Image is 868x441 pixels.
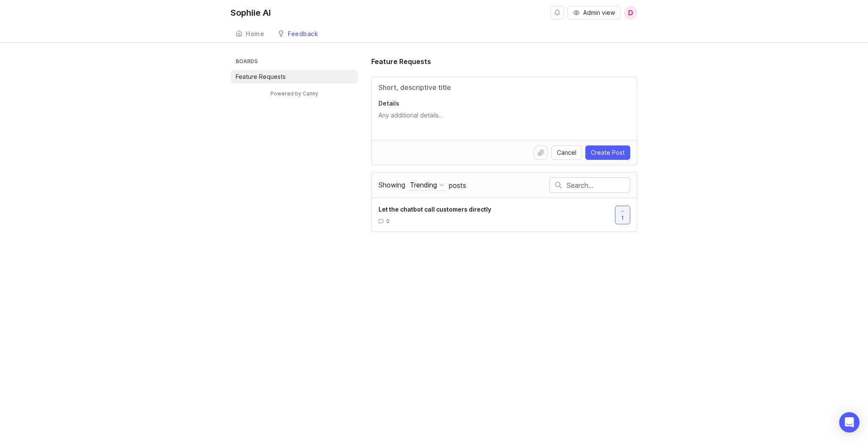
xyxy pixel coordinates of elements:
[378,99,630,108] p: Details
[449,181,466,190] span: posts
[410,180,437,190] div: Trending
[231,70,358,84] a: Feature Requests
[621,214,624,221] span: 1
[378,206,491,213] span: Let the chatbot call customers directly
[236,73,286,81] p: Feature Requests
[378,205,615,225] a: Let the chatbot call customers directly0
[557,148,576,157] span: Cancel
[628,8,633,18] span: D
[583,8,615,17] span: Admin view
[567,181,630,190] input: Search…
[288,31,318,37] div: Feedback
[839,412,860,433] div: Open Intercom Messenger
[551,6,564,20] button: Notifications
[615,206,630,224] button: 1
[378,181,405,189] span: Showing
[234,56,358,68] h3: Boards
[386,218,389,225] span: 0
[585,145,630,160] button: Create Post
[273,25,323,43] a: Feedback
[551,145,582,160] button: Cancel
[231,8,271,17] div: Sophiie AI
[378,82,630,92] input: Title
[378,111,630,128] textarea: Details
[371,56,431,67] h1: Feature Requests
[591,148,625,157] span: Create Post
[408,179,446,191] button: Showing
[269,89,320,98] a: Powered by Canny
[568,6,620,20] button: Admin view
[624,6,637,20] button: D
[246,31,264,37] div: Home
[231,25,269,43] a: Home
